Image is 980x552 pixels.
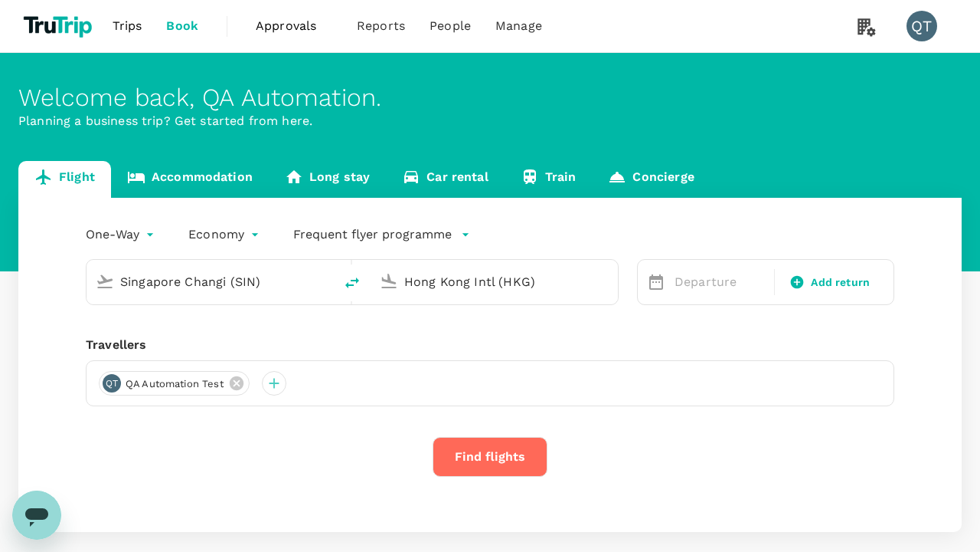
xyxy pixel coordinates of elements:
[607,280,610,283] button: Open
[12,491,61,540] iframe: Button to launch messaging window
[18,84,962,112] div: Welcome back , QA Automation .
[675,273,765,291] p: Departure
[269,161,386,198] a: Long stay
[430,17,471,35] span: People
[495,17,542,35] span: Manage
[357,17,405,35] span: Reports
[293,225,470,244] button: Frequent flyer programme
[404,270,586,294] input: Going to
[113,17,142,35] span: Trips
[811,274,870,291] span: Add return
[18,161,111,198] a: Flight
[293,225,452,244] p: Frequent flyer programme
[111,161,269,198] a: Accommodation
[116,376,233,392] span: QA Automation Test
[433,437,547,477] button: Find flights
[386,161,505,198] a: Car rental
[18,112,962,130] p: Planning a business trip? Get started from here.
[18,9,100,43] img: TruTrip logo
[99,371,250,396] div: QTQA Automation Test
[86,222,158,247] div: One-Way
[505,161,593,198] a: Train
[188,222,263,247] div: Economy
[120,270,302,294] input: Depart from
[103,374,121,393] div: QT
[166,17,198,35] span: Book
[906,11,937,41] div: QT
[592,161,710,198] a: Concierge
[86,336,894,354] div: Travellers
[323,280,326,283] button: Open
[334,264,371,301] button: delete
[256,17,332,35] span: Approvals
